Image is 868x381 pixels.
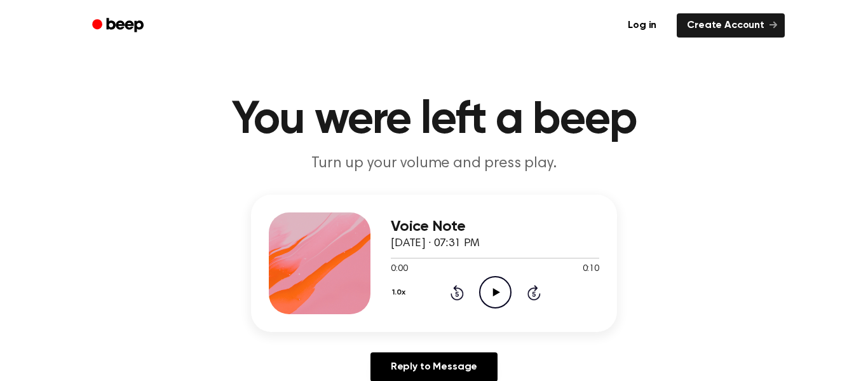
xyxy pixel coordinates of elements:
span: [DATE] · 07:31 PM [391,238,480,249]
p: Turn up your volume and press play. [190,153,678,174]
h1: You were left a beep [109,97,759,143]
a: Log in [615,11,669,40]
button: 1.0x [391,282,410,303]
a: Beep [83,13,155,38]
h3: Voice Note [391,218,599,235]
span: 0:00 [391,263,407,276]
span: 0:10 [583,263,599,276]
a: Create Account [677,13,785,38]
